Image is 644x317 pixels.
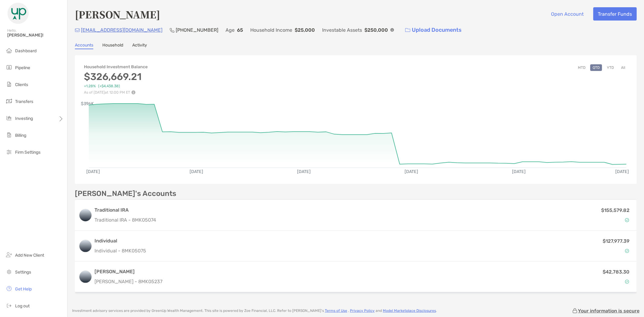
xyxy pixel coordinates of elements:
p: Age [226,26,235,34]
button: Open Account [546,7,588,21]
span: Pipeline [15,65,30,70]
text: [DATE] [190,169,203,174]
span: Settings [15,270,31,275]
text: $396K [81,101,94,106]
p: [EMAIL_ADDRESS][DOMAIN_NAME] [81,26,162,34]
a: Terms of Use [325,309,347,313]
a: Model Marketplace Disclosures [383,309,436,313]
text: [DATE] [297,169,311,174]
img: firm-settings icon [5,148,13,155]
img: Email Icon [75,28,80,32]
h3: Individual [95,237,146,245]
h3: $326,669.21 [84,71,148,82]
button: Transfer Funds [593,7,637,21]
span: Billing [15,133,26,138]
text: [DATE] [615,169,629,174]
p: As of [DATE] at 12:00 PM ET [84,90,148,94]
button: MTD [575,64,588,71]
button: QTD [590,64,602,71]
img: investing icon [5,114,13,122]
h3: Traditional IRA [95,207,156,214]
img: settings icon [5,268,13,275]
p: $25,000 [295,26,315,34]
p: $127,977.39 [603,237,630,245]
p: $155,579.82 [601,207,630,214]
img: billing icon [5,131,13,139]
span: Investing [15,116,33,121]
button: YTD [604,64,616,71]
img: logo account [79,271,91,283]
img: Account Status icon [625,280,629,284]
img: Phone Icon [170,28,175,33]
span: Add New Client [15,253,44,258]
img: Account Status icon [625,249,629,253]
span: Transfers [15,99,33,104]
img: transfers icon [5,98,13,105]
a: Privacy Policy [350,309,375,313]
span: Clients [15,82,28,87]
p: Traditional IRA - 8MK05074 [95,216,156,224]
p: [PERSON_NAME] - 8MK05237 [95,278,162,285]
p: Individual - 8MK05075 [95,247,146,255]
a: Accounts [75,43,93,49]
a: Household [102,43,123,49]
img: clients icon [5,81,13,88]
img: get-help icon [5,285,13,292]
text: [DATE] [405,169,418,174]
text: [DATE] [512,169,526,174]
p: $42,783.30 [603,268,630,276]
a: Upload Documents [401,24,466,37]
span: Get Help [15,287,32,292]
button: All [619,64,628,71]
img: dashboard icon [5,47,13,54]
p: [PERSON_NAME]'s Accounts [75,190,176,197]
p: [PHONE_NUMBER] [176,26,218,34]
p: 65 [237,26,243,34]
img: Zoe Logo [7,2,29,24]
p: $250,000 [364,26,388,34]
img: pipeline icon [5,64,13,71]
span: Log out [15,303,30,309]
p: Investable Assets [322,26,362,34]
text: [DATE] [86,169,100,174]
p: Household Income [250,26,292,34]
a: Activity [132,43,147,49]
span: ( +$4,438.38 ) [98,84,120,88]
h4: [PERSON_NAME] [75,7,160,21]
p: Investment advisory services are provided by GreenUp Wealth Management . This site is powered by ... [72,309,437,313]
span: [PERSON_NAME]! [7,33,64,38]
h4: Household Investment Balance [84,64,148,69]
h3: [PERSON_NAME] [95,268,162,275]
img: Account Status icon [625,218,629,222]
span: Firm Settings [15,150,40,155]
p: Your information is secure [578,308,639,314]
img: add_new_client icon [5,251,13,258]
span: +1.28% [84,84,96,88]
img: Performance Info [131,90,136,94]
img: logo account [79,209,91,221]
img: Info Icon [390,28,394,32]
span: Dashboard [15,48,37,53]
img: logo account [79,240,91,252]
img: button icon [405,28,410,32]
img: logout icon [5,302,13,309]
